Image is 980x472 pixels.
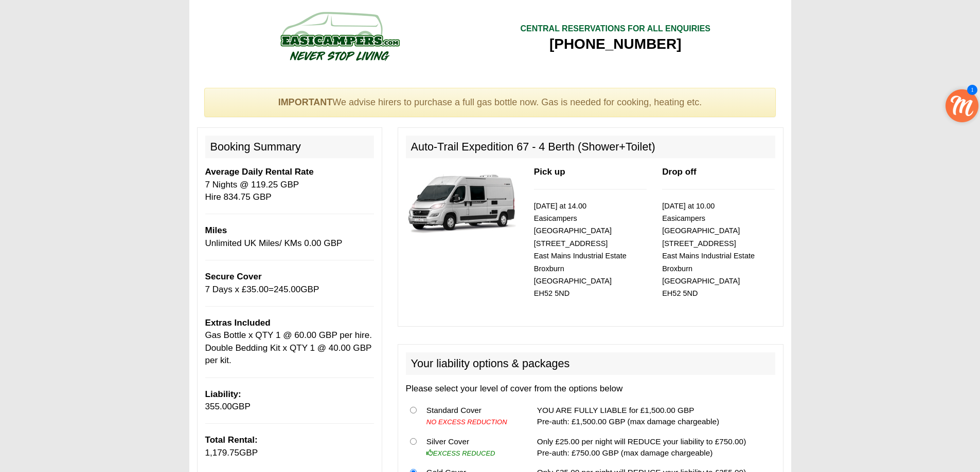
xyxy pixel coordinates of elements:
[205,272,262,281] span: Secure Cover
[426,449,495,457] i: EXCESS REDUCED
[533,401,775,432] td: YOU ARE FULLY LIABLE for £1,500.00 GBP Pre-auth: £1,500.00 GBP (max damage chargeable)
[520,23,710,35] div: CENTRAL RESERVATIONS FOR ALL ENQUIRIES
[205,389,241,399] b: Liability:
[205,167,314,177] b: Average Daily Rental Rate
[662,202,755,298] small: [DATE] at 10.00 Easicampers [GEOGRAPHIC_DATA] [STREET_ADDRESS] East Mains Industrial Estate Broxb...
[422,431,521,463] td: Silver Cover
[205,271,374,296] p: 7 Days x £ = GBP
[422,401,521,432] td: Standard Cover
[534,202,627,298] small: [DATE] at 14.00 Easicampers [GEOGRAPHIC_DATA] [STREET_ADDRESS] East Mains Industrial Estate Broxb...
[426,418,507,426] i: NO EXCESS REDUCTION
[205,388,374,413] p: GBP
[204,88,776,118] div: We advise hirers to purchase a full gas bottle now. Gas is needed for cooking, heating etc.
[534,167,565,177] b: Pick up
[205,224,374,250] p: Unlimited UK Miles/ KMs 0.00 GBP
[205,330,372,365] span: Gas Bottle x QTY 1 @ 60.00 GBP per hire. Double Bedding Kit x QTY 1 @ 40.00 GBP per kit.
[205,402,232,411] span: 355.00
[242,8,437,64] img: campers-checkout-logo.png
[205,435,258,445] b: Total Rental:
[274,285,300,294] span: 245.00
[205,318,271,328] b: Extras Included
[406,383,775,395] p: Please select your level of cover from the options below
[406,136,775,158] h2: Auto-Trail Expedition 67 - 4 Berth (Shower+Toilet)
[205,448,240,458] span: 1,179.75
[520,35,710,53] div: [PHONE_NUMBER]
[406,352,775,375] h2: Your liability options & packages
[205,434,374,459] p: GBP
[205,136,374,158] h2: Booking Summary
[205,225,227,235] b: Miles
[278,97,333,107] strong: IMPORTANT
[246,285,269,294] span: 35.00
[533,431,775,463] td: Only £25.00 per night will REDUCE your liability to £750.00) Pre-auth: £750.00 GBP (max damage ch...
[406,166,519,238] img: 337.jpg
[662,167,696,177] b: Drop off
[205,166,374,203] p: 7 Nights @ 119.25 GBP Hire 834.75 GBP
